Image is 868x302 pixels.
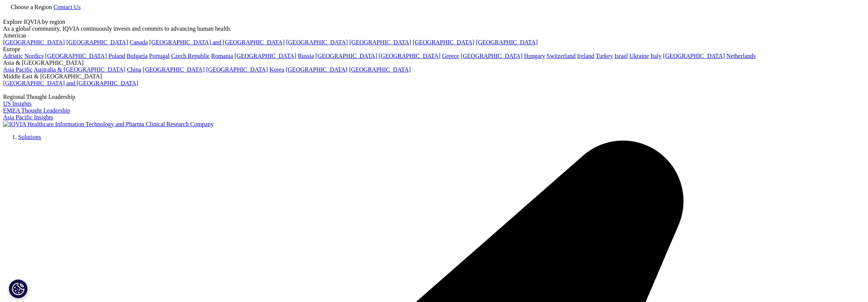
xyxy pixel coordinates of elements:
span: Choose a Region [11,4,52,10]
a: Ukraine [630,53,649,59]
div: Americas [3,32,865,39]
a: Bulgaria [127,53,148,59]
a: Netherlands [726,53,756,59]
a: Israel [614,53,628,59]
a: Greece [442,53,459,59]
a: [GEOGRAPHIC_DATA] [349,39,411,45]
a: Italy [650,53,661,59]
a: [GEOGRAPHIC_DATA] [3,39,65,45]
a: Hungary [524,53,545,59]
a: [GEOGRAPHIC_DATA] [379,53,441,59]
a: Ireland [577,53,594,59]
a: [GEOGRAPHIC_DATA] [286,66,348,73]
a: EMEA Thought Leadership [3,107,70,114]
div: Explore IQVIA by region [3,19,865,25]
a: Czech Republic [171,53,210,59]
a: Russia [298,53,314,59]
button: Cookies Settings [9,279,28,298]
a: [GEOGRAPHIC_DATA] [66,39,128,45]
a: [GEOGRAPHIC_DATA] [143,66,204,73]
a: Poland [108,53,125,59]
a: Romania [211,53,233,59]
a: [GEOGRAPHIC_DATA] and [GEOGRAPHIC_DATA] [3,80,138,86]
div: Asia & [GEOGRAPHIC_DATA] [3,59,865,66]
div: Regional Thought Leadership [3,94,865,100]
a: Adriatic [3,53,23,59]
a: Solutions [18,134,41,140]
a: [GEOGRAPHIC_DATA] [235,53,296,59]
a: Switzerland [547,53,575,59]
a: Australia & [GEOGRAPHIC_DATA] [34,66,125,73]
a: China [127,66,141,73]
a: [GEOGRAPHIC_DATA] [461,53,522,59]
a: [GEOGRAPHIC_DATA] [315,53,377,59]
div: Europe [3,46,865,53]
a: [GEOGRAPHIC_DATA] [286,39,348,45]
a: [GEOGRAPHIC_DATA] [45,53,107,59]
a: [GEOGRAPHIC_DATA] [413,39,474,45]
a: [GEOGRAPHIC_DATA] [476,39,538,45]
a: Nordics [24,53,44,59]
a: Contact Us [53,4,81,10]
a: Canada [129,39,148,45]
a: [GEOGRAPHIC_DATA] and [GEOGRAPHIC_DATA] [149,39,284,45]
a: Turkey [596,53,613,59]
a: [GEOGRAPHIC_DATA] [663,53,725,59]
a: Portugal [149,53,170,59]
a: US Insights [3,100,31,107]
a: Asia Pacific Insights [3,114,53,120]
div: Middle East & [GEOGRAPHIC_DATA] [3,73,865,80]
img: IQVIA Healthcare Information Technology and Pharma Clinical Research Company [3,121,214,128]
a: [GEOGRAPHIC_DATA] [349,66,411,73]
a: [GEOGRAPHIC_DATA] [206,66,268,73]
a: Korea [270,66,284,73]
div: As a global community, IQVIA continuously invests and commits to advancing human health. [3,25,865,32]
a: Asia Pacific [3,66,33,73]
